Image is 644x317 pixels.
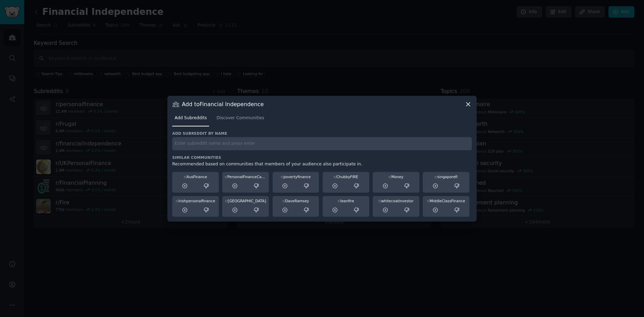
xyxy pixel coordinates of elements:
[175,115,207,121] span: Add Subreddits
[172,155,472,160] h3: Similar Communities
[338,199,340,203] span: r/
[378,199,381,203] span: r/
[172,137,472,151] input: Enter subreddit name and press enter
[175,174,216,179] div: AusFinance
[225,199,228,203] span: r/
[225,174,266,179] div: PersonalFinanceCanada
[182,101,264,108] h3: Add to Financial Independence
[375,198,417,203] div: whitecoatinvestor
[375,174,417,179] div: Money
[282,199,285,203] span: r/
[225,198,266,203] div: [GEOGRAPHIC_DATA]
[172,113,209,127] a: Add Subreddits
[325,174,367,179] div: ChubbyFIRE
[225,175,227,179] span: r/
[435,175,437,179] span: r/
[184,175,187,179] span: r/
[281,175,283,179] span: r/
[325,198,367,203] div: leanfire
[214,113,266,127] a: Discover Communities
[275,198,317,203] div: DaveRamsey
[172,131,472,136] h3: Add subreddit by name
[172,161,472,167] div: Recommended based on communities that members of your audience also participate in.
[275,174,317,179] div: povertyfinance
[389,175,391,179] span: r/
[425,174,467,179] div: singaporefi
[176,199,178,203] span: r/
[427,199,430,203] span: r/
[216,115,264,121] span: Discover Communities
[425,198,467,203] div: MiddleClassFinance
[175,198,216,203] div: irishpersonalfinance
[334,175,336,179] span: r/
